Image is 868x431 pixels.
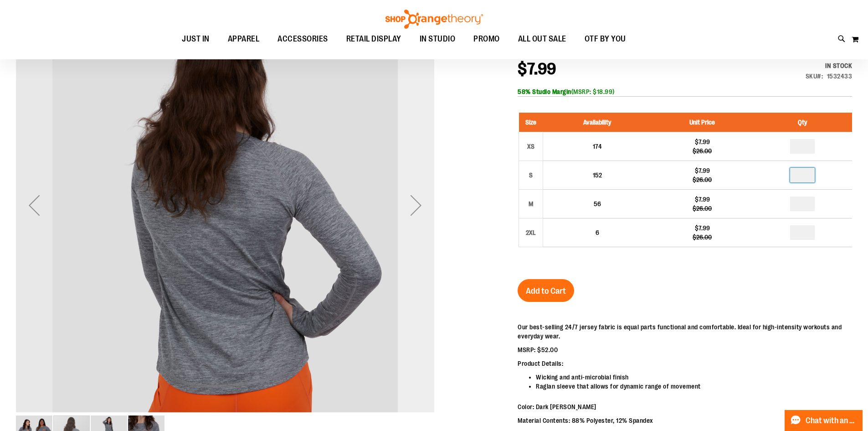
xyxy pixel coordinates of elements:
div: $26.00 [656,233,748,242]
p: MSRP: $52.00 [518,345,852,354]
li: Raglan sleeve that allows for dynamic range of movement [536,382,852,391]
p: Our best-selling 24/7 jersey fabric is equal parts functional and comfortable. Ideal for high-int... [518,322,852,341]
th: Unit Price [651,113,753,132]
span: JUST IN [182,29,210,49]
div: $26.00 [656,175,748,184]
p: Color: Dark [PERSON_NAME] [518,402,852,411]
th: Qty [753,113,852,132]
div: In stock [806,61,853,70]
button: Add to Cart [518,279,574,302]
span: APPAREL [228,29,260,49]
span: Add to Cart [526,286,566,296]
span: $7.99 [518,60,556,78]
div: $7.99 [656,137,748,146]
p: Product Details: [518,359,852,368]
div: 1532433 [827,72,853,81]
div: S [524,168,538,182]
span: 6 [596,229,599,236]
div: 2XL [524,226,538,239]
th: Availability [543,113,652,132]
div: $26.00 [656,204,748,213]
span: 174 [593,143,602,150]
span: ACCESSORIES [277,29,328,49]
span: 152 [593,171,602,179]
span: IN STUDIO [420,29,456,49]
div: (MSRP: $18.99) [518,87,852,96]
b: 58% Studio Margin [518,88,571,95]
li: Wicking and anti-microbial finish [536,373,852,382]
div: $7.99 [656,195,748,204]
span: OTF BY YOU [585,29,626,49]
button: Chat with an Expert [785,410,863,431]
span: RETAIL DISPLAY [346,29,401,49]
th: Size [519,113,543,132]
div: $26.00 [656,146,748,156]
div: $7.99 [656,166,748,175]
div: $7.99 [656,223,748,233]
p: Material Contents: 88% Polyester, 12% Spandex [518,416,852,425]
strong: SKU [806,73,823,80]
span: PROMO [473,29,500,49]
span: Chat with an Expert [806,416,857,425]
div: Availability [806,61,853,70]
div: M [524,197,538,211]
span: ALL OUT SALE [518,29,566,49]
div: XS [524,140,538,153]
span: 56 [594,200,601,208]
img: Shop Orangetheory [384,10,484,29]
